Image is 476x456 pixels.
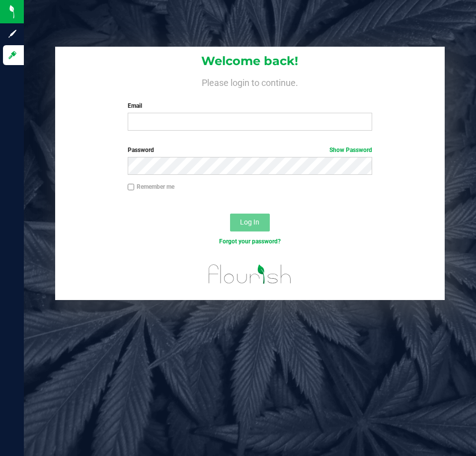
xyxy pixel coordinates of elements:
button: Log In [230,214,270,231]
h1: Welcome back! [55,55,444,68]
span: Log In [240,218,259,226]
input: Remember me [128,184,135,191]
label: Email [128,101,372,110]
label: Remember me [128,182,174,191]
span: Password [128,147,154,153]
h4: Please login to continue. [55,76,444,87]
inline-svg: Sign up [7,29,17,39]
img: flourish_logo.svg [201,256,299,292]
inline-svg: Log in [7,50,17,60]
a: Show Password [329,147,372,153]
a: Forgot your password? [219,238,281,245]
